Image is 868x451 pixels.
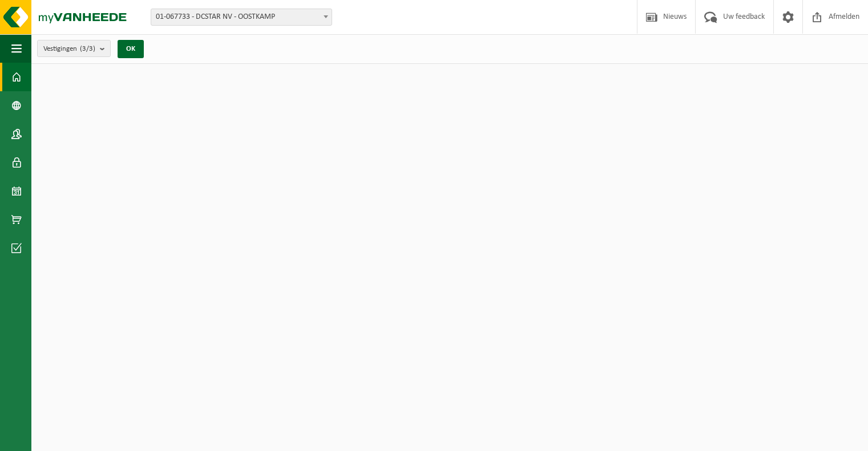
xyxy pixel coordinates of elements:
[37,40,111,57] button: Vestigingen(3/3)
[151,9,332,26] span: 01-067733 - DCSTAR NV - OOSTKAMP
[43,40,95,58] span: Vestigingen
[118,40,144,58] button: OK
[80,45,95,52] count: (3/3)
[151,9,332,25] span: 01-067733 - DCSTAR NV - OOSTKAMP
